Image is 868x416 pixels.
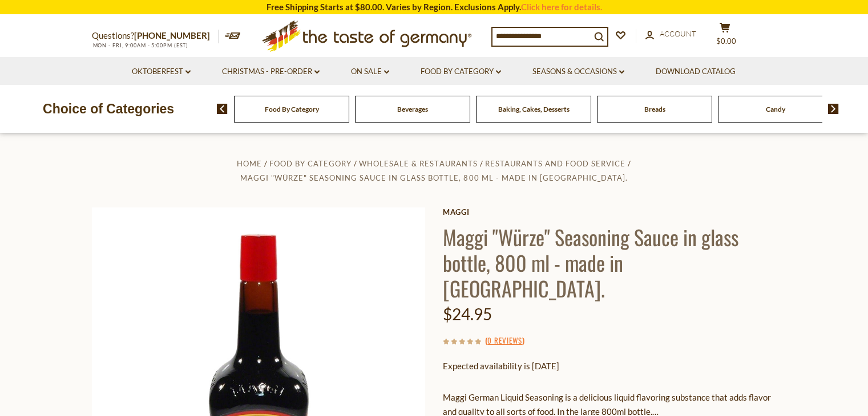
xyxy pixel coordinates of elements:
a: Account [645,28,696,40]
a: Home [237,159,262,168]
a: Candy [766,105,785,113]
a: On Sale [351,66,389,78]
a: Baking, Cakes, Desserts [498,105,570,113]
img: previous arrow [217,104,228,114]
button: $0.00 [708,22,742,51]
span: $0.00 [716,36,736,46]
a: Breads [644,105,665,113]
a: Christmas - PRE-ORDER [222,66,320,78]
a: Beverages [397,105,428,113]
a: Maggi "Würze" Seasoning Sauce in glass bottle, 800 ml - made in [GEOGRAPHIC_DATA]. [240,173,627,182]
h1: Maggi "Würze" Seasoning Sauce in glass bottle, 800 ml - made in [GEOGRAPHIC_DATA]. [443,224,777,301]
img: next arrow [828,104,839,114]
span: Account [660,29,696,38]
p: Expected availability is [DATE] [443,359,777,373]
p: Questions? [92,28,219,43]
a: Food By Category [269,159,352,168]
span: MON - FRI, 9:00AM - 5:00PM (EST) [92,42,189,48]
a: Oktoberfest [132,66,191,78]
a: 0 Reviews [487,335,522,347]
a: Restaurants and Food Service [485,159,625,168]
a: Wholesale & Restaurants [359,159,477,168]
a: Seasons & Occasions [532,66,624,78]
a: Food By Category [265,105,319,113]
a: Click here for details. [521,2,602,12]
span: $24.95 [443,304,492,324]
a: Food By Category [421,66,501,78]
a: Download Catalog [656,66,736,78]
span: ( ) [485,335,524,346]
a: Maggi [443,207,777,217]
a: [PHONE_NUMBER] [134,30,210,40]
